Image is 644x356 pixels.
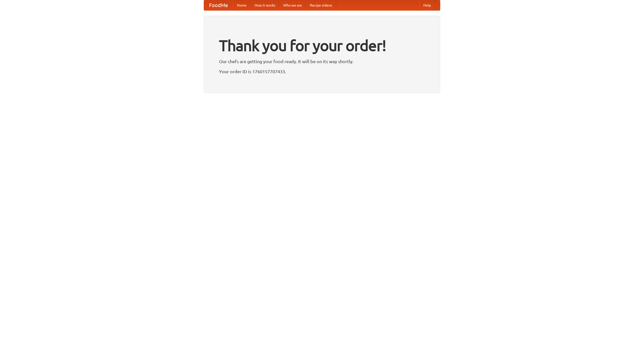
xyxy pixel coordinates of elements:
p: Our chefs are getting your food ready. It will be on its way shortly. [219,58,425,65]
a: Recipe videos [306,0,336,10]
a: Help [419,0,435,10]
a: FoodMe [204,0,233,10]
a: How it works [251,0,279,10]
p: Your order ID is 1760157707433. [219,68,425,75]
a: Who we are [279,0,306,10]
h1: Thank you for your order! [219,33,425,58]
a: Home [233,0,251,10]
